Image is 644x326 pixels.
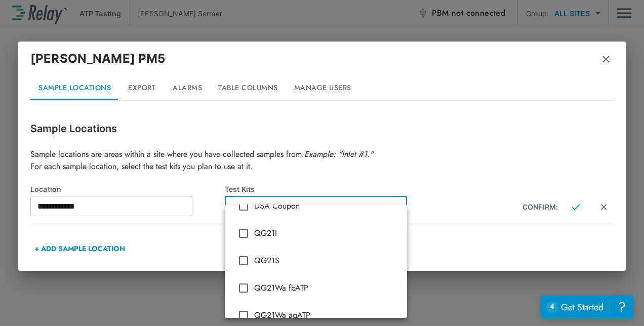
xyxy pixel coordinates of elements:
[254,227,399,239] span: QG21I
[254,255,399,267] span: QG21S
[541,296,634,318] iframe: Resource center
[254,200,399,212] span: DSA Coupon
[254,282,399,294] span: QG21Wa fbATP
[254,309,399,321] span: QG21Wa agATP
